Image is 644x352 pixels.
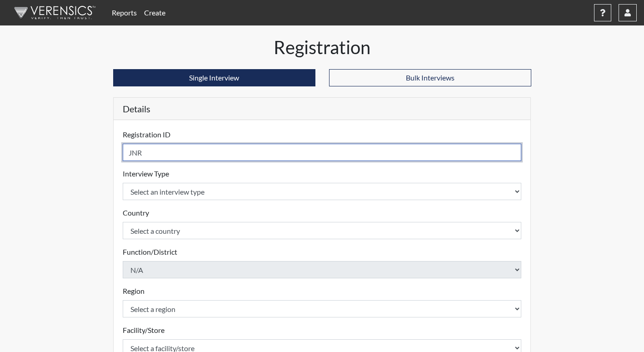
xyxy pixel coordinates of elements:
[108,4,140,22] a: Reports
[123,246,177,257] label: Function/District
[123,286,145,297] label: Region
[140,4,169,22] a: Create
[113,36,531,58] h1: Registration
[123,144,522,161] input: Insert a Registration ID, which needs to be a unique alphanumeric value for each interviewee
[114,98,531,120] h5: Details
[113,69,315,86] button: Single Interview
[329,69,531,86] button: Bulk Interviews
[123,325,165,336] label: Facility/Store
[123,129,170,140] label: Registration ID
[123,207,149,218] label: Country
[123,168,169,179] label: Interview Type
